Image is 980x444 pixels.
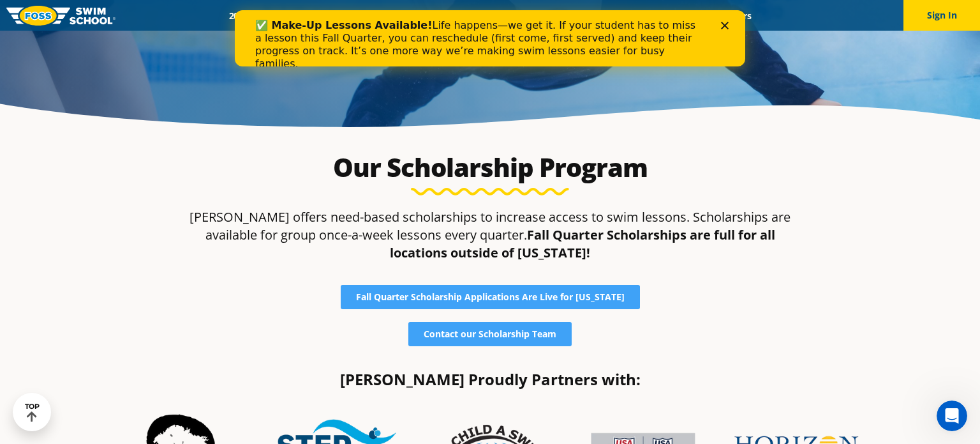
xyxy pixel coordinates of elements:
a: Swim Like [PERSON_NAME] [534,10,669,22]
a: 2025 Calendar [218,10,297,22]
h2: Our Scholarship Program [189,152,791,183]
iframe: Intercom live chat banner [235,10,745,66]
a: Swim Path® Program [351,10,463,22]
a: Schools [297,10,351,22]
span: Fall Quarter Scholarship Applications Are Live for [US_STATE] [356,293,625,302]
b: ✅ Make-Up Lessons Available! [20,9,197,21]
a: Fall Quarter Scholarship Applications Are Live for [US_STATE] [341,285,640,309]
iframe: Intercom live chat [937,401,967,431]
div: TOP [25,402,40,422]
strong: Fall Quarter Scholarships are full for all locations outside of [US_STATE]! [390,226,775,261]
a: Careers [709,10,762,22]
p: [PERSON_NAME] offers need-based scholarships to increase access to swim lessons. Scholarships are... [189,208,791,262]
a: Contact our Scholarship Team [408,322,572,346]
span: Contact our Scholarship Team [424,330,556,339]
a: Blog [669,10,709,22]
a: About FOSS [463,10,535,22]
img: FOSS Swim School Logo [6,6,115,26]
div: Life happens—we get it. If your student has to miss a lesson this Fall Quarter, you can reschedul... [20,9,470,60]
div: Close [486,11,499,19]
h4: [PERSON_NAME] Proudly Partners with: [114,372,866,387]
